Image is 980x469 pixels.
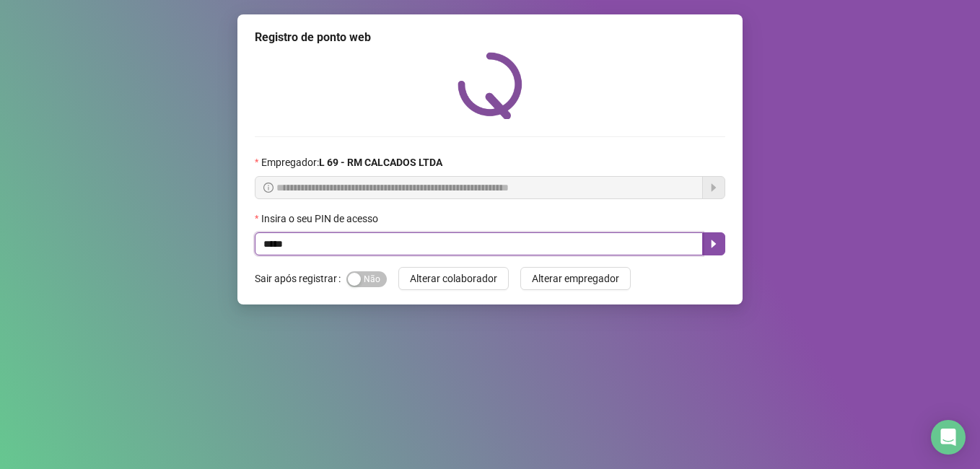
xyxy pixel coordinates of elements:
[708,238,719,250] span: caret-right
[520,267,631,290] button: Alterar empregador
[931,420,966,455] div: Open Intercom Messenger
[410,271,497,286] span: Alterar colaborador
[263,183,274,193] span: info-circle
[458,52,522,119] img: QRPoint
[261,154,442,170] span: Empregador :
[398,267,509,290] button: Alterar colaborador
[255,29,725,46] div: Registro de ponto web
[255,211,388,227] label: Insira o seu PIN de acesso
[255,267,346,290] label: Sair após registrar
[532,271,619,286] span: Alterar empregador
[319,157,442,168] strong: L 69 - RM CALCADOS LTDA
